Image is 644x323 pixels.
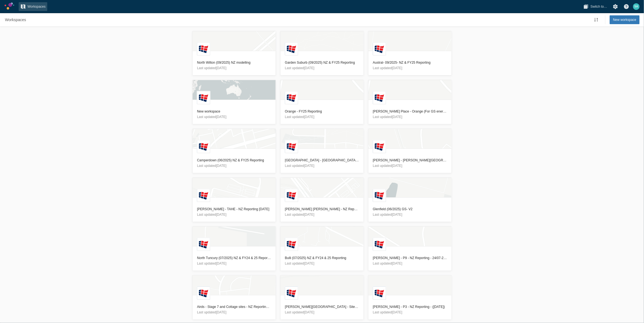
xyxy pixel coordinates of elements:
[633,3,640,10] div: SA
[373,109,447,114] h3: [PERSON_NAME] Place - Orange (For GS energy and GHG reporting) MT - For Sami
[285,60,359,65] h3: Garden Suburb (09/2025) NZ & FY25 Reporting
[197,91,210,104] div: L
[613,17,636,23] span: New workspace
[373,158,447,163] h3: [PERSON_NAME] - [PERSON_NAME][GEOGRAPHIC_DATA] - NZ Reporting - [DATE]
[582,2,609,11] button: Switch to…
[590,4,607,9] span: Switch to…
[373,261,447,266] p: Last updated [DATE]
[280,226,364,271] a: LLandcom logoBulli (07/2025) NZ & FY24 & 25 ReportingLast updated[DATE]
[197,140,210,153] div: L
[197,158,271,163] h3: Camperdown (06/2025) NZ & FY25 Reporting
[368,275,452,320] a: LLandcom logo[PERSON_NAME] - P3 - NZ Reporting - ([DATE])Last updated[DATE]
[3,15,28,24] nav: Breadcrumb
[373,42,386,55] div: L
[197,60,271,65] h3: North Wilton (09/2025) NZ modelling
[192,31,276,75] a: LLandcom logoNorth Wilton (09/2025) NZ modellingLast updated[DATE]
[5,17,26,23] span: Workspaces
[192,178,276,222] a: LLandcom logo[PERSON_NAME] - TAHE - NZ Reporting [DATE]Last updated[DATE]
[197,287,210,300] div: L
[192,129,276,173] a: LLandcom logoCamperdown (06/2025) NZ & FY25 ReportingLast updated[DATE]
[610,15,640,24] button: New workspace
[197,310,271,315] p: Last updated [DATE]
[373,238,386,251] div: L
[197,189,210,202] div: L
[197,109,271,114] h3: New workspace
[280,80,364,124] a: LLandcom logoOrange - FY25 ReportingLast updated[DATE]
[285,42,298,55] div: L
[373,310,447,315] p: Last updated [DATE]
[19,2,47,11] a: Workspaces
[285,140,298,153] div: L
[197,238,210,251] div: L
[285,109,359,114] h3: Orange - FY25 Reporting
[197,261,271,266] p: Last updated [DATE]
[373,255,447,261] h3: [PERSON_NAME] - P9 - NZ Reporting - 24/07-2025
[280,129,364,173] a: LLandcom logo[GEOGRAPHIC_DATA] - [GEOGRAPHIC_DATA] Reporting - [DATE]Last updated[DATE]
[192,275,276,320] a: LLandcom logoAirds - Stage 7 and Cottage sites - NZ Reporting - [DATE]Last updated[DATE]
[368,31,452,75] a: LLandcom logoAustral- 09/2025- NZ & FY25 ReportingLast updated[DATE]
[197,304,271,310] h3: Airds - Stage 7 and Cottage sites - NZ Reporting - [DATE]
[373,206,447,212] h3: Glenfield (06/2025) GS- V2
[373,114,447,120] p: Last updated [DATE]
[373,163,447,168] p: Last updated [DATE]
[373,60,447,65] h3: Austral- 09/2025- NZ & FY25 Reporting
[285,65,359,71] p: Last updated [DATE]
[373,189,386,202] div: L
[285,114,359,120] p: Last updated [DATE]
[192,80,276,124] a: LLandcom logoNew workspaceLast updated[DATE]
[373,91,386,104] div: L
[197,42,210,55] div: L
[280,178,364,222] a: LLandcom logo[PERSON_NAME] [PERSON_NAME] - NZ Reporting [DATE]Last updated[DATE]
[27,4,46,9] span: Workspaces
[197,212,271,217] p: Last updated [DATE]
[197,65,271,71] p: Last updated [DATE]
[285,261,359,266] p: Last updated [DATE]
[368,226,452,271] a: LLandcom logo[PERSON_NAME] - P9 - NZ Reporting - 24/07-2025Last updated[DATE]
[373,287,386,300] div: L
[285,255,359,261] h3: Bulli (07/2025) NZ & FY24 & 25 Reporting
[285,91,298,104] div: L
[285,212,359,217] p: Last updated [DATE]
[285,158,359,163] h3: [GEOGRAPHIC_DATA] - [GEOGRAPHIC_DATA] Reporting - [DATE]
[197,114,271,120] p: Last updated [DATE]
[285,163,359,168] p: Last updated [DATE]
[373,65,447,71] p: Last updated [DATE]
[197,206,271,212] h3: [PERSON_NAME] - TAHE - NZ Reporting [DATE]
[197,163,271,168] p: Last updated [DATE]
[285,238,298,251] div: L
[285,206,359,212] h3: [PERSON_NAME] [PERSON_NAME] - NZ Reporting [DATE]
[280,275,364,320] a: LLandcom logo[PERSON_NAME][GEOGRAPHIC_DATA] - Site 7, 8 and 9 - NZ Reporting - [DATE]Last updated...
[280,31,364,75] a: LLandcom logoGarden Suburb (09/2025) NZ & FY25 ReportingLast updated[DATE]
[285,304,359,310] h3: [PERSON_NAME][GEOGRAPHIC_DATA] - Site 7, 8 and 9 - NZ Reporting - [DATE]
[285,310,359,315] p: Last updated [DATE]
[197,255,271,261] h3: North Tuncury (07/2025) NZ & FY24 & 25 Reporting
[368,178,452,222] a: LLandcom logoGlenfield (06/2025) GS- V2Last updated[DATE]
[3,15,28,24] a: Workspaces
[368,129,452,173] a: LLandcom logo[PERSON_NAME] - [PERSON_NAME][GEOGRAPHIC_DATA] - NZ Reporting - [DATE]Last updated[D...
[285,287,298,300] div: L
[285,189,298,202] div: L
[373,140,386,153] div: L
[368,80,452,124] a: LLandcom logo[PERSON_NAME] Place - Orange (For GS energy and GHG reporting) MT - For SamiLast upd...
[373,304,447,310] h3: [PERSON_NAME] - P3 - NZ Reporting - ([DATE])
[192,226,276,271] a: LLandcom logoNorth Tuncury (07/2025) NZ & FY24 & 25 ReportingLast updated[DATE]
[373,212,447,217] p: Last updated [DATE]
